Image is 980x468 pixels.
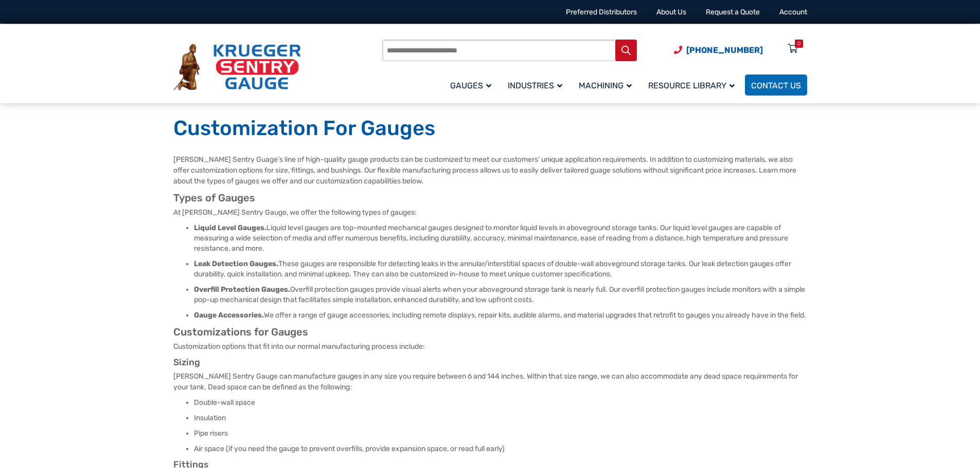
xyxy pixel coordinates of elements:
h1: Customization For Gauges [173,116,807,141]
a: Phone Number (920) 434-8860 [674,44,763,57]
h2: Customizations for Gauges [173,326,807,339]
strong: Liquid Level Gauges. [194,223,266,232]
h2: Types of Gauges [173,192,807,204]
a: Resource Library [642,73,745,97]
li: Pipe risers [194,428,807,439]
span: Industries [508,81,562,90]
img: Krueger Sentry Gauge [173,44,301,91]
p: [PERSON_NAME] Sentry Guage’s line of high-quality gauge products can be customized to meet our cu... [173,154,807,186]
a: Preferred Distributors [566,8,637,16]
strong: Gauge Accessories. [194,311,264,320]
h3: Sizing [173,357,807,368]
div: 0 [797,40,800,48]
p: At [PERSON_NAME] Sentry Gauge, we offer the following types of gauges: [173,207,807,218]
a: Industries [502,73,573,97]
li: Insulation [194,413,807,423]
li: Liquid level gauges are top-mounted mechanical gauges designed to monitor liquid levels in aboveg... [194,223,807,254]
li: We offer a range of gauge accessories, including remote displays, repair kits, audible alarms, an... [194,310,807,321]
a: Gauges [444,73,502,97]
span: Machining [579,81,632,90]
a: Contact Us [745,74,807,96]
li: Overfill protection gauges provide visual alerts when your aboveground storage tank is nearly ful... [194,285,807,305]
span: Contact Us [751,81,801,90]
strong: Leak Detection Gauges. [194,259,278,268]
a: About Us [656,8,686,16]
span: Gauges [450,81,491,90]
a: Account [779,8,807,16]
span: Resource Library [648,81,735,90]
li: These gauges are responsible for detecting leaks in the annular/interstitial spaces of double-wal... [194,259,807,279]
li: Double-wall space [194,398,807,408]
span: [PHONE_NUMBER] [686,45,763,55]
p: [PERSON_NAME] Sentry Gauge can manufacture gauges in any size you require between 6 and 144 inche... [173,371,807,392]
li: Air space (if you need the gauge to prevent overfills, provide expansion space, or read full early) [194,444,807,454]
strong: Overfill Protection Gauges. [194,285,290,294]
p: Customization options that fit into our normal manufacturing process include: [173,341,807,352]
a: Request a Quote [706,8,760,16]
a: Machining [573,73,642,97]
